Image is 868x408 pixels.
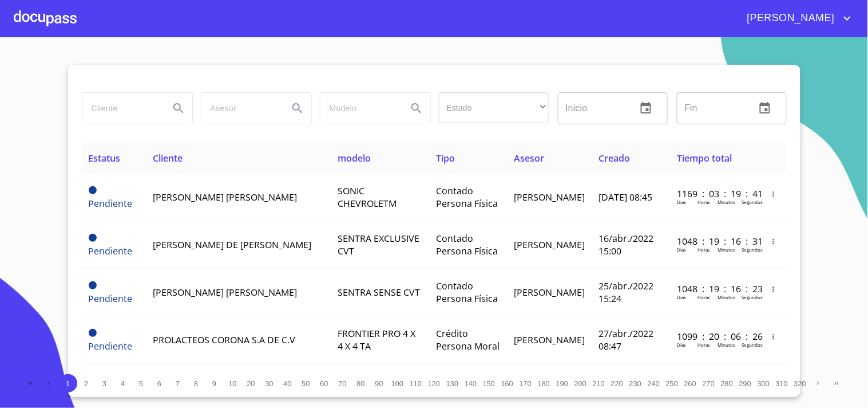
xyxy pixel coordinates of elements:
[599,152,630,164] span: Creado
[153,334,295,346] span: PROLACTEOS CORONA S.A DE C.V
[758,379,770,388] span: 300
[791,374,810,393] button: 320
[157,379,161,388] span: 6
[102,379,106,388] span: 3
[436,152,455,164] span: Tipo
[681,374,700,393] button: 260
[153,238,311,251] span: [PERSON_NAME] DE [PERSON_NAME]
[89,197,133,210] span: Pendiente
[776,379,788,388] span: 310
[165,95,192,122] button: Search
[77,374,96,393] button: 2
[224,374,242,393] button: 10
[96,374,114,393] button: 3
[338,152,371,164] span: modelo
[538,379,550,388] span: 180
[132,374,150,393] button: 5
[697,199,710,205] p: Horas
[205,374,224,393] button: 9
[265,379,273,388] span: 30
[201,93,279,124] input: search
[553,374,572,393] button: 190
[59,374,77,393] button: 1
[608,374,627,393] button: 220
[153,152,183,164] span: Cliente
[718,246,735,253] p: Minutos
[436,280,498,305] span: Contado Persona Física
[520,379,532,388] span: 170
[338,327,415,352] span: FRONTIER PRO 4 X 4 X 4 TA
[425,374,443,393] button: 120
[89,281,97,289] span: Pendiente
[153,191,297,203] span: [PERSON_NAME] [PERSON_NAME]
[514,334,585,346] span: [PERSON_NAME]
[302,379,310,388] span: 50
[517,374,535,393] button: 170
[228,379,236,388] span: 10
[677,246,686,253] p: Dias
[742,342,763,348] p: Segundos
[742,199,763,205] p: Segundos
[736,374,755,393] button: 290
[150,374,169,393] button: 6
[375,379,383,388] span: 90
[89,234,97,242] span: Pendiente
[590,374,608,393] button: 210
[247,379,255,388] span: 20
[121,379,125,388] span: 4
[338,232,419,257] span: SENTRA EXCLUSIVE CVT
[407,374,425,393] button: 110
[446,379,458,388] span: 130
[436,185,498,210] span: Contado Persona Física
[739,9,854,28] button: account of current user
[697,246,710,253] p: Horas
[465,379,477,388] span: 140
[593,379,605,388] span: 210
[389,374,407,393] button: 100
[645,374,663,393] button: 240
[338,379,346,388] span: 70
[677,283,754,295] p: 1048 : 19 : 16 : 23
[283,379,291,388] span: 40
[739,9,841,28] span: [PERSON_NAME]
[403,95,430,122] button: Search
[514,191,585,203] span: [PERSON_NAME]
[629,379,641,388] span: 230
[462,374,480,393] button: 140
[338,286,420,299] span: SENTRA SENSE CVT
[410,379,422,388] span: 110
[391,379,403,388] span: 100
[139,379,143,388] span: 5
[82,93,160,124] input: search
[697,342,710,348] p: Horas
[153,286,297,299] span: [PERSON_NAME] [PERSON_NAME]
[356,379,364,388] span: 80
[627,374,645,393] button: 230
[436,327,500,352] span: Crédito Persona Moral
[176,379,180,388] span: 7
[535,374,553,393] button: 180
[89,292,133,305] span: Pendiente
[773,374,791,393] button: 310
[66,379,70,388] span: 1
[334,374,352,393] button: 70
[599,232,653,257] span: 16/abr./2022 15:00
[599,280,653,305] span: 25/abr./2022 15:24
[684,379,696,388] span: 260
[574,379,586,388] span: 200
[187,374,205,393] button: 8
[677,294,686,300] p: Dias
[84,379,88,388] span: 2
[439,92,549,123] div: ​
[338,185,397,210] span: SONIC CHEVROLETM
[483,379,495,388] span: 150
[721,379,733,388] span: 280
[297,374,315,393] button: 50
[572,374,590,393] button: 200
[599,191,652,203] span: [DATE] 08:45
[556,379,568,388] span: 190
[663,374,681,393] button: 250
[315,374,334,393] button: 60
[89,329,97,337] span: Pendiente
[89,186,97,194] span: Pendiente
